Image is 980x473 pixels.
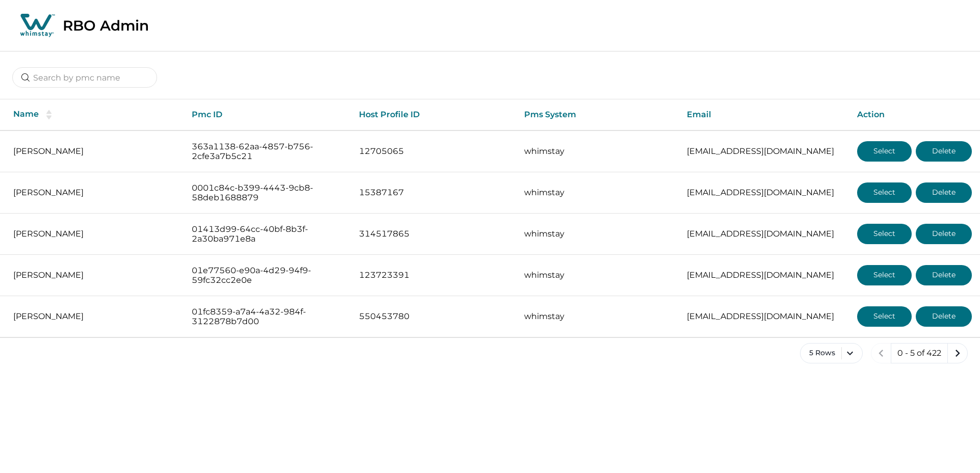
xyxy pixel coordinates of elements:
button: Select [857,224,912,244]
button: Select [857,141,912,162]
button: Delete [916,265,972,285]
p: [EMAIL_ADDRESS][DOMAIN_NAME] [687,146,841,156]
p: [PERSON_NAME] [13,188,175,198]
p: 0 - 5 of 422 [897,348,941,358]
th: Email [679,99,849,130]
p: RBO Admin [63,17,149,34]
th: Host Profile ID [351,99,516,130]
p: 01fc8359-a7a4-4a32-984f-3122878b7d00 [192,307,343,327]
th: Pms System [516,99,679,130]
button: Delete [916,182,972,203]
button: Delete [916,306,972,327]
p: 550453780 [359,311,508,322]
p: whimstay [524,311,670,322]
p: whimstay [524,146,670,156]
p: whimstay [524,188,670,198]
p: 0001c84c-b399-4443-9cb8-58deb1688879 [192,183,343,203]
button: Select [857,182,912,203]
button: Select [857,265,912,285]
th: Pmc ID [184,99,351,130]
p: 123723391 [359,270,508,280]
p: [PERSON_NAME] [13,146,175,156]
button: 0 - 5 of 422 [891,343,948,363]
p: 363a1138-62aa-4857-b756-2cfe3a7b5c21 [192,142,343,162]
p: [PERSON_NAME] [13,270,175,280]
p: 15387167 [359,188,508,198]
p: 12705065 [359,146,508,156]
p: [EMAIL_ADDRESS][DOMAIN_NAME] [687,188,841,198]
p: [PERSON_NAME] [13,311,175,322]
th: Action [849,99,980,130]
p: 01413d99-64cc-40bf-8b3f-2a30ba971e8a [192,224,343,244]
p: whimstay [524,270,670,280]
button: Delete [916,224,972,244]
button: Select [857,306,912,327]
p: [EMAIL_ADDRESS][DOMAIN_NAME] [687,270,841,280]
button: next page [947,343,968,363]
p: [EMAIL_ADDRESS][DOMAIN_NAME] [687,229,841,239]
button: sorting [39,110,59,120]
button: 5 Rows [800,343,863,363]
button: Delete [916,141,972,162]
p: [PERSON_NAME] [13,229,175,239]
p: [EMAIL_ADDRESS][DOMAIN_NAME] [687,311,841,322]
p: whimstay [524,229,670,239]
button: previous page [871,343,891,363]
p: 314517865 [359,229,508,239]
input: Search by pmc name [12,67,157,88]
p: 01e77560-e90a-4d29-94f9-59fc32cc2e0e [192,266,343,285]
